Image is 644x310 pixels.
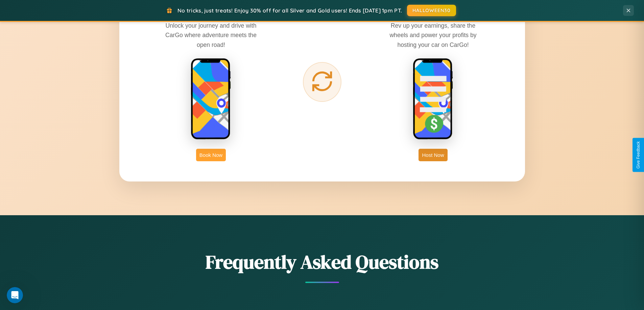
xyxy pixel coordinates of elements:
p: Rev up your earnings, share the wheels and power your profits by hosting your car on CarGo! [382,21,484,49]
img: host phone [413,58,453,140]
p: Unlock your journey and drive with CarGo where adventure meets the open road! [160,21,262,49]
h2: Frequently Asked Questions [119,249,525,275]
button: HALLOWEEN30 [407,5,456,16]
button: Book Now [196,149,226,161]
span: No tricks, just treats! Enjoy 30% off for all Silver and Gold users! Ends [DATE] 1pm PT. [177,7,402,14]
button: Host Now [419,149,447,161]
div: Give Feedback [636,141,641,169]
img: rent phone [191,58,231,140]
iframe: Intercom live chat [7,287,23,303]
